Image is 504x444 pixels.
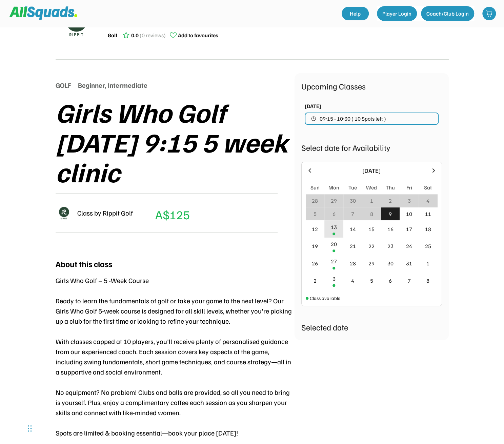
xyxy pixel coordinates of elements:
div: 18 [425,225,431,233]
div: 27 [331,257,337,265]
div: [DATE] [317,166,426,175]
div: 21 [349,242,356,250]
div: 19 [312,242,318,250]
div: 5 [314,210,317,218]
div: Thu [386,183,395,191]
div: 1 [426,259,429,267]
button: Coach/Club Login [421,6,474,21]
div: 17 [406,225,412,233]
div: 29 [368,259,375,267]
div: 2 [314,277,317,285]
div: 26 [312,259,318,267]
div: 8 [426,277,429,285]
div: 5 [370,277,373,285]
div: 25 [425,242,431,250]
span: 09:15 - 10:30 ( 10 Spots left ) [320,116,386,121]
div: 15 [368,225,375,233]
button: 09:15 - 10:30 ( 10 Spots left ) [305,113,439,125]
div: 23 [387,242,394,250]
div: 7 [351,210,354,218]
div: 4 [351,277,354,285]
div: 11 [425,210,431,218]
div: Add to favourites [178,31,218,39]
div: Class by Rippit Golf [77,208,133,218]
div: Beginner, Intermediate [78,80,147,90]
div: Girls Who Golf [DATE] 9:15 5 week clinic [56,97,295,186]
div: 22 [368,242,375,250]
div: Selected date [301,321,442,333]
img: Squad%20Logo.svg [9,6,77,19]
div: 4 [426,197,429,205]
img: Rippitlogov2_green.png [56,205,72,221]
div: 24 [406,242,412,250]
div: 30 [349,197,356,205]
div: 29 [331,197,337,205]
button: Player Login [377,6,417,21]
div: 6 [389,277,392,285]
div: 14 [349,225,356,233]
div: 12 [312,225,318,233]
div: Golf [108,31,117,39]
div: A$125 [155,205,190,224]
div: 8 [370,210,373,218]
div: 16 [387,225,394,233]
div: 20 [331,240,337,248]
div: 2 [389,197,392,205]
div: Tue [348,183,357,191]
div: (0 reviews) [140,31,166,39]
div: 9 [389,210,392,218]
div: 31 [406,259,412,267]
div: 3 [332,275,335,283]
a: Help [342,7,369,20]
div: 3 [408,197,411,205]
div: 6 [332,210,335,218]
div: Class available [310,295,340,302]
div: GOLF [56,80,71,90]
div: 13 [331,223,337,231]
div: Fri [406,183,412,191]
div: 10 [406,210,412,218]
div: Select date for Availability [301,141,442,154]
img: shopping-cart-01%20%281%29.svg [486,10,492,17]
div: Mon [328,183,339,191]
div: [DATE] [305,102,321,110]
div: About this class [56,258,112,270]
div: 7 [408,277,411,285]
div: 1 [370,197,373,205]
div: Girls Who Golf – 5 -Week Course Ready to learn the fundamentals of golf or take your game to the ... [56,275,295,438]
div: Sat [424,183,432,191]
div: Upcoming Classes [301,80,442,92]
div: 28 [312,197,318,205]
div: Sun [310,183,320,191]
div: Wed [366,183,377,191]
div: 28 [349,259,356,267]
div: 0.0 [131,31,139,39]
div: 30 [387,259,394,267]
